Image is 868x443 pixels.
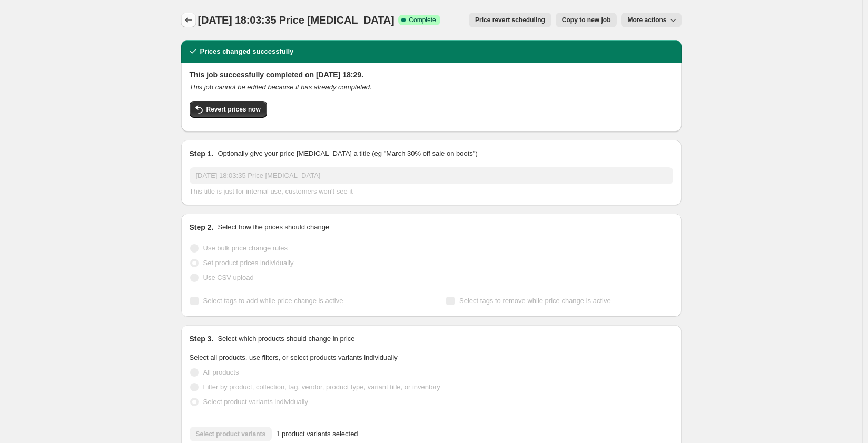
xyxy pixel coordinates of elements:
[203,368,239,376] span: All products
[181,13,196,27] button: Price change jobs
[276,429,358,439] span: 1 product variants selected
[475,16,545,24] span: Price revert scheduling
[198,14,394,26] span: [DATE] 18:03:35 Price [MEDICAL_DATA]
[190,222,214,233] h2: Step 2.
[621,13,681,27] button: More actions
[218,222,329,233] p: Select how the prices should change
[190,101,267,118] button: Revert prices now
[459,297,611,305] span: Select tags to remove while price change is active
[190,187,353,195] span: This title is just for internal use, customers won't see it
[469,13,551,27] button: Price revert scheduling
[200,46,294,57] h2: Prices changed successfully
[218,334,354,344] p: Select which products should change in price
[190,354,398,361] span: Select all products, use filters, or select products variants individually
[190,69,673,80] h2: This job successfully completed on [DATE] 18:29.
[206,105,261,114] span: Revert prices now
[203,398,308,406] span: Select product variants individually
[190,334,214,344] h2: Step 3.
[203,274,254,281] span: Use CSV upload
[203,297,343,305] span: Select tags to add while price change is active
[190,148,214,159] h2: Step 1.
[556,13,617,27] button: Copy to new job
[190,167,673,184] input: 30% off holiday sale
[562,16,611,24] span: Copy to new job
[203,259,294,267] span: Set product prices individually
[627,16,666,24] span: More actions
[190,83,372,91] i: This job cannot be edited because it has already completed.
[409,16,436,24] span: Complete
[203,383,440,391] span: Filter by product, collection, tag, vendor, product type, variant title, or inventory
[203,244,288,252] span: Use bulk price change rules
[218,148,477,159] p: Optionally give your price [MEDICAL_DATA] a title (eg "March 30% off sale on boots")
